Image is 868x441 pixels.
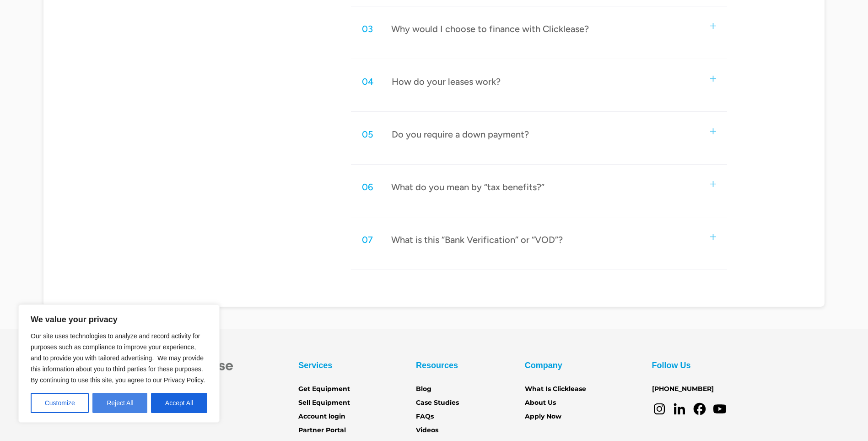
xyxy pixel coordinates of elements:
[416,358,458,373] div: Resources
[391,23,589,35] div: Why would I choose to finance with Clicklease?
[18,304,220,423] div: We value your privacy
[92,393,147,413] button: Reject All
[710,23,716,29] img: small plus
[416,384,431,394] a: Blog
[525,412,561,422] a: Apply Now
[298,398,350,408] a: Sell Equipment
[298,425,346,435] a: Partner Portal
[710,234,716,240] img: small plus
[151,393,207,413] button: Accept All
[31,393,89,413] button: Customize
[392,76,501,88] div: How do your leases work?
[362,128,373,140] div: 05
[31,332,205,384] span: Our site uses technologies to analyze and record activity for purposes such as compliance to impr...
[652,384,714,394] a: [PHONE_NUMBER]
[362,23,373,35] div: 03
[298,412,345,422] a: Account login
[525,398,556,408] a: About Us
[362,234,373,246] div: 07
[298,384,350,394] a: Get Equipment
[391,234,563,246] div: What is this “Bank Verification” or “VOD”?
[31,314,207,325] p: We value your privacy
[391,181,545,193] div: What do you mean by “tax benefits?”
[525,358,562,373] div: Company
[525,384,586,394] a: What Is Clicklease
[416,398,459,408] a: Case Studies
[710,76,716,82] img: small plus
[362,181,373,193] div: 06
[298,358,332,373] div: Services
[416,425,438,435] a: Videos
[416,412,434,422] a: FAQs
[710,181,716,187] img: small plus
[392,128,529,140] div: Do you require a down payment?
[652,358,691,373] div: Follow Us
[362,76,373,88] div: 04
[710,128,716,134] img: small plus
